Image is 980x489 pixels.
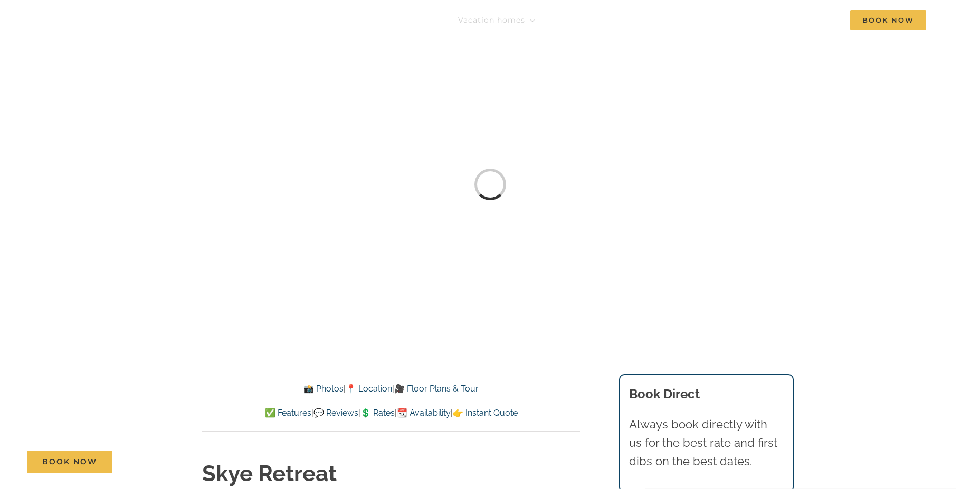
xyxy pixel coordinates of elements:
span: Deals & More [645,16,700,24]
a: About [734,9,769,31]
span: About [734,16,759,24]
a: Things to do [559,9,622,31]
a: Book Now [27,451,112,473]
a: ✅ Features [265,408,311,418]
a: 📍 Location [346,384,392,394]
a: Deals & More [645,9,710,31]
span: Contact [793,16,826,24]
a: 📸 Photos [303,384,344,394]
span: Book Now [42,457,97,466]
span: Book Now [850,10,926,30]
span: Things to do [559,16,612,24]
a: Vacation homes [458,9,535,31]
img: Branson Family Retreats Logo [54,12,233,36]
a: 💬 Reviews [313,408,358,418]
div: Loading... [471,165,509,203]
a: Contact [793,9,826,31]
b: Book Direct [629,386,700,402]
span: Vacation homes [458,16,525,24]
a: 🎥 Floor Plans & Tour [394,384,479,394]
a: 👉 Instant Quote [453,408,518,418]
p: Always book directly with us for the best rate and first dibs on the best dates. [629,415,783,471]
p: | | | | [202,406,580,420]
a: 📆 Availability [397,408,451,418]
a: 💲 Rates [360,408,395,418]
nav: Main Menu [458,9,926,31]
p: | | [202,382,580,396]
